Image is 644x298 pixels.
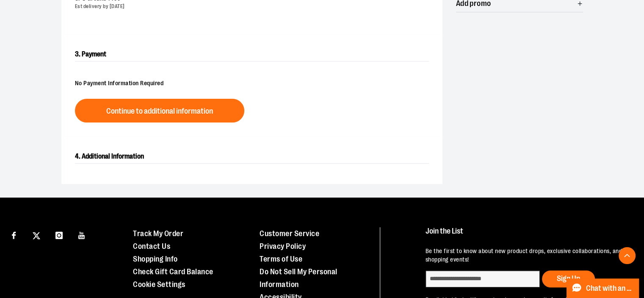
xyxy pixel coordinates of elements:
[52,227,66,242] a: Visit our Instagram page
[133,280,185,289] a: Cookie Settings
[133,267,213,276] a: Check Gift Card Balance
[567,279,639,298] button: Chat with an Expert
[75,227,89,242] a: Visit our Youtube page
[106,107,213,115] span: Continue to additional information
[133,242,170,251] a: Contact Us
[260,242,306,251] a: Privacy Policy
[557,274,580,283] span: Sign Up
[586,284,634,292] span: Chat with an Expert
[133,229,183,238] a: Track My Order
[33,232,40,240] img: Twitter
[75,75,429,92] div: No Payment Information Required
[133,255,178,263] a: Shopping Info
[29,227,44,242] a: Visit our X page
[426,270,540,287] input: enter email
[426,227,627,243] h4: Join the List
[542,270,595,287] button: Sign Up
[260,229,319,238] a: Customer Service
[260,267,337,289] a: Do Not Sell My Personal Information
[75,3,422,10] div: Est delivery by [DATE]
[619,247,636,264] button: Back To Top
[426,247,627,264] p: Be the first to know about new product drops, exclusive collaborations, and shopping events!
[6,227,21,242] a: Visit our Facebook page
[75,47,429,61] h2: 3. Payment
[75,150,429,164] h2: 4. Additional Information
[75,99,244,123] button: Continue to additional information
[260,255,302,263] a: Terms of Use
